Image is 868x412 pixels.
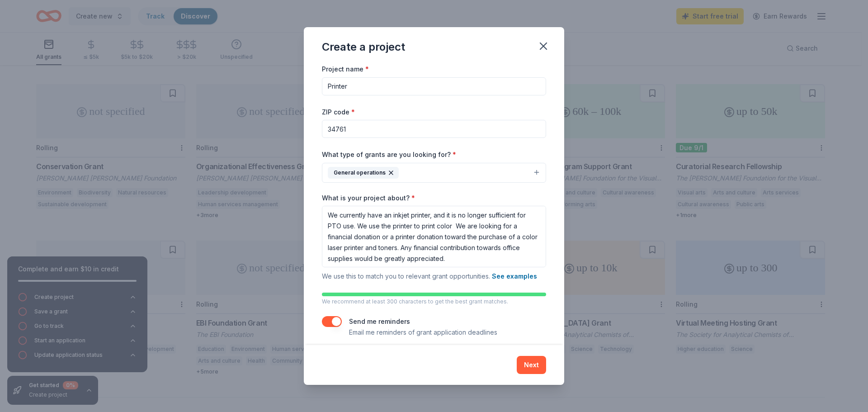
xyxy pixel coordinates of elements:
div: General operations [328,167,399,179]
label: ZIP code [322,108,355,117]
button: See examples [492,271,537,282]
label: Send me reminders [349,317,410,325]
button: General operations [322,163,546,183]
label: What is your project about? [322,194,415,203]
label: What type of grants are you looking for? [322,150,456,159]
span: We use this to match you to relevant grant opportunities. [322,272,537,280]
p: Email me reminders of grant application deadlines [349,327,497,338]
input: 12345 (U.S. only) [322,120,546,138]
label: Project name [322,65,369,74]
div: Create a project [322,40,405,54]
p: We recommend at least 300 characters to get the best grant matches. [322,298,546,305]
textarea: We currently have an inkjet printer, and it is no longer sufficient for PTO use. We use the print... [322,206,546,267]
button: Next [517,356,546,374]
input: After school program [322,77,546,95]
